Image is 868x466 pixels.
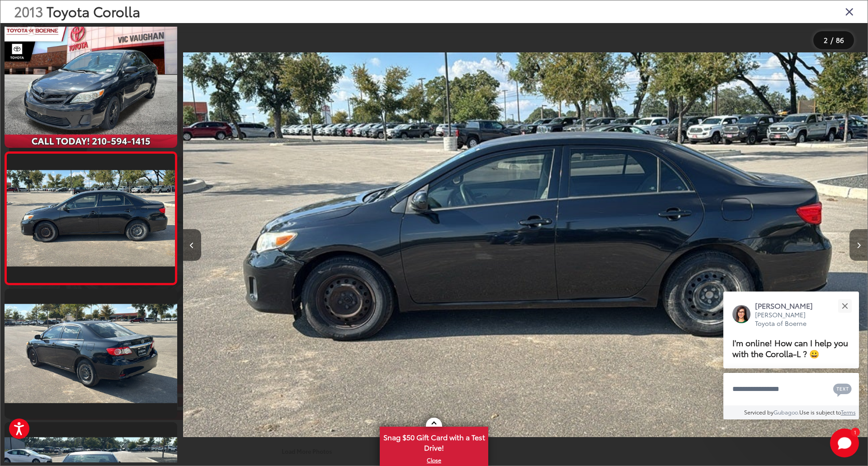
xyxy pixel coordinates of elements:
[5,170,176,267] img: 2013 Toyota Corolla L
[830,379,854,399] button: Chat with SMS
[14,1,43,21] span: 2013
[841,408,856,416] a: Terms
[183,229,201,261] button: Previous image
[755,301,822,311] p: [PERSON_NAME]
[3,17,179,149] img: 2013 Toyota Corolla L
[836,35,844,45] span: 86
[845,5,854,17] i: Close gallery
[381,428,487,455] span: Snag $50 Gift Card with a Test Drive!
[830,428,859,457] button: Toggle Chat Window
[3,304,179,403] img: 2013 Toyota Corolla L
[755,311,822,328] p: [PERSON_NAME] Toyota of Boerne
[830,37,834,43] span: /
[183,35,868,455] img: 2013 Toyota Corolla L
[849,229,868,261] button: Next image
[824,35,828,45] span: 2
[744,408,774,416] span: Serviced by
[799,408,841,416] span: Use is subject to
[732,336,848,359] span: I'm online! How can I help you with the Corolla-L ? 😀
[833,382,852,397] svg: Text
[835,296,854,315] button: Close
[723,292,859,419] div: Close[PERSON_NAME][PERSON_NAME] Toyota of BoerneI'm online! How can I help you with the Corolla-L...
[47,1,140,21] span: Toyota Corolla
[774,408,799,416] a: Gubagoo.
[183,35,868,455] div: 2013 Toyota Corolla L 1
[854,430,856,434] span: 1
[830,428,859,457] svg: Start Chat
[723,373,859,405] textarea: Type your message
